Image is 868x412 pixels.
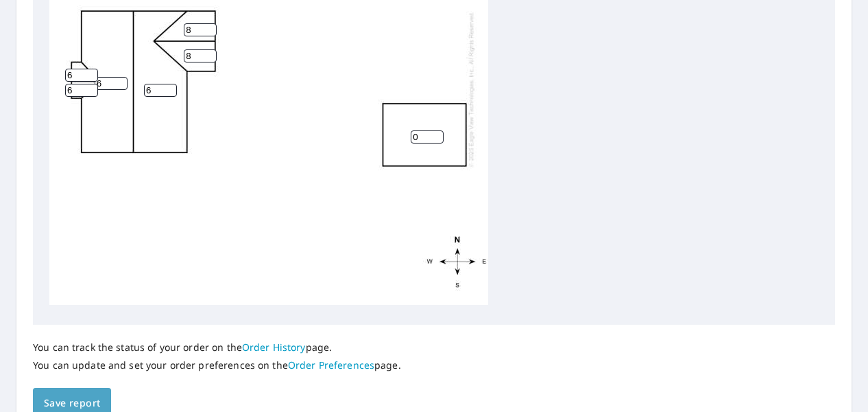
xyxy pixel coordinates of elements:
[44,395,100,412] span: Save report
[33,341,401,354] p: You can track the status of your order on the page.
[33,359,401,371] p: You can update and set your order preferences on the page.
[242,341,306,354] a: Order History
[288,358,374,371] a: Order Preferences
